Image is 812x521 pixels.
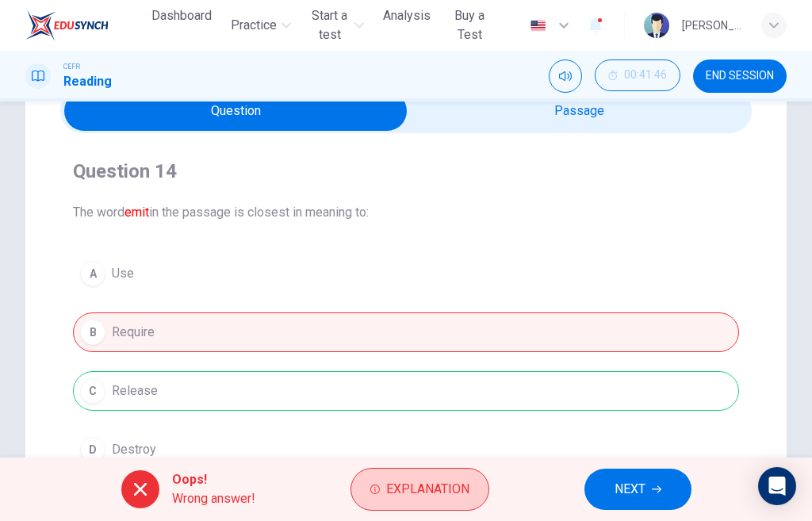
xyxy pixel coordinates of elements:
div: Hide [595,59,680,93]
span: 00:41:46 [624,69,667,82]
button: Buy a Test [443,2,496,49]
span: Explanation [386,478,469,500]
button: Analysis [377,2,437,30]
span: END SESSION [706,70,774,82]
a: Analysis [377,2,437,49]
img: ELTC logo [25,10,109,41]
span: The word in the passage is closest in meaning to: [73,203,739,222]
span: CEFR [63,61,80,72]
span: Dashboard [151,6,212,25]
span: Practice [231,16,277,35]
span: Analysis [383,6,431,25]
button: Start a test [304,2,370,49]
span: Start a test [310,6,350,44]
div: [PERSON_NAME] [682,16,742,35]
button: NEXT [584,469,691,510]
h4: Question 14 [73,159,739,184]
div: Open Intercom Messenger [758,467,796,505]
button: Dashboard [145,2,218,30]
span: Buy a Test [450,6,490,44]
span: NEXT [615,478,645,500]
span: Wrong answer! [172,489,255,508]
a: ELTC logo [25,10,145,41]
a: Dashboard [145,2,218,49]
button: 00:41:46 [595,59,680,91]
img: en [528,20,548,32]
h1: Reading [63,72,112,91]
img: Profile picture [644,13,669,38]
span: Oops! [172,470,255,489]
button: END SESSION [693,59,787,93]
div: Mute [549,59,582,93]
button: Explanation [350,468,489,511]
button: Practice [224,11,297,40]
font: emit [124,205,149,220]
